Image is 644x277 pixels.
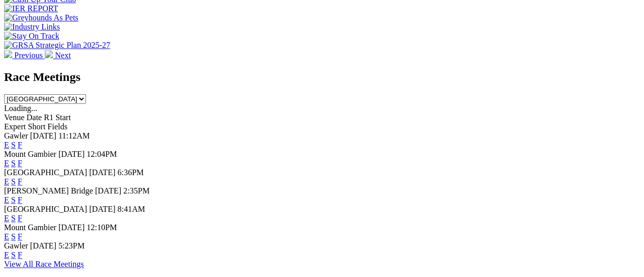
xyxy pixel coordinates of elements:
[4,251,9,259] a: E
[89,168,116,177] span: [DATE]
[45,51,71,60] a: Next
[18,177,22,186] a: F
[26,113,42,122] span: Date
[55,51,71,60] span: Next
[28,122,46,131] span: Short
[11,141,16,149] a: S
[4,232,9,241] a: E
[47,122,67,131] span: Fields
[87,150,117,158] span: 12:04PM
[18,196,22,204] a: F
[4,113,24,122] span: Venue
[4,32,59,41] img: Stay On Track
[4,150,57,158] span: Mount Gambier
[4,122,26,131] span: Expert
[11,177,16,186] a: S
[18,159,22,168] a: F
[18,251,22,259] a: F
[4,214,9,223] a: E
[4,104,37,113] span: Loading...
[4,4,58,13] img: IER REPORT
[4,131,28,140] span: Gawler
[89,205,116,213] span: [DATE]
[4,196,9,204] a: E
[11,159,16,168] a: S
[118,168,144,177] span: 6:36PM
[14,51,43,60] span: Previous
[4,51,45,60] a: Previous
[4,168,87,177] span: [GEOGRAPHIC_DATA]
[59,150,85,158] span: [DATE]
[11,232,16,241] a: S
[30,241,57,250] span: [DATE]
[4,177,9,186] a: E
[44,113,71,122] span: R1 Start
[11,251,16,259] a: S
[4,186,93,195] span: [PERSON_NAME] Bridge
[59,223,85,232] span: [DATE]
[18,232,22,241] a: F
[59,131,90,140] span: 11:12AM
[4,141,9,149] a: E
[118,205,145,213] span: 8:41AM
[11,214,16,223] a: S
[4,70,640,84] h2: Race Meetings
[45,50,53,58] img: chevron-right-pager-white.svg
[4,205,87,213] span: [GEOGRAPHIC_DATA]
[4,41,110,50] img: GRSA Strategic Plan 2025-27
[18,214,22,223] a: F
[4,223,57,232] span: Mount Gambier
[59,241,85,250] span: 5:23PM
[4,241,28,250] span: Gawler
[4,50,12,58] img: chevron-left-pager-white.svg
[4,260,84,268] a: View All Race Meetings
[4,22,60,32] img: Industry Links
[4,13,78,22] img: Greyhounds As Pets
[18,141,22,149] a: F
[123,186,150,195] span: 2:35PM
[30,131,57,140] span: [DATE]
[87,223,117,232] span: 12:10PM
[95,186,122,195] span: [DATE]
[4,159,9,168] a: E
[11,196,16,204] a: S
